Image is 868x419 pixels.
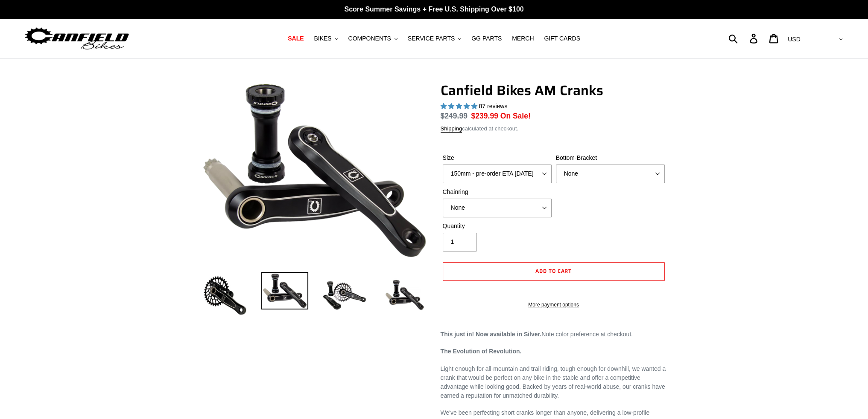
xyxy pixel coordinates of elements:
[508,33,538,44] a: MERCH
[288,35,304,42] span: SALE
[441,125,462,133] a: Shipping
[441,348,522,355] strong: The Evolution of Revolution.
[403,33,465,44] button: SERVICE PARTS
[471,35,502,42] span: GG PARTS
[202,272,248,319] img: Load image into Gallery viewer, Canfield Bikes AM Cranks
[500,110,531,121] span: On Sale!
[441,103,479,110] span: 4.97 stars
[441,364,667,400] p: Light enough for all-mountain and trail riding, tough enough for downhill, we wanted a crank that...
[443,153,552,162] label: Size
[408,35,455,42] span: SERVICE PARTS
[283,33,308,44] a: SALE
[512,35,534,42] span: MERCH
[344,33,402,44] button: COMPONENTS
[471,112,498,120] span: $239.99
[540,33,585,44] a: GIFT CARDS
[467,33,506,44] a: GG PARTS
[733,29,755,48] input: Search
[321,272,368,319] img: Load image into Gallery viewer, Canfield Bikes AM Cranks
[535,267,572,275] span: Add to cart
[441,124,667,133] div: calculated at checkout.
[23,25,130,52] img: Canfield Bikes
[381,272,428,319] img: Load image into Gallery viewer, CANFIELD-AM_DH-CRANKS
[556,153,665,162] label: Bottom-Bracket
[443,301,665,309] a: More payment options
[441,112,468,120] s: $249.99
[441,82,667,98] h1: Canfield Bikes AM Cranks
[261,272,308,309] img: Load image into Gallery viewer, Canfield Cranks
[443,262,665,281] button: Add to cart
[544,35,580,42] span: GIFT CARDS
[310,33,342,44] button: BIKES
[443,188,552,196] label: Chainring
[441,331,542,338] strong: This just in! Now available in Silver.
[441,330,667,339] p: Note color preference at checkout.
[314,35,331,42] span: BIKES
[203,84,426,257] img: Canfield Cranks
[348,35,391,42] span: COMPONENTS
[479,103,507,110] span: 87 reviews
[443,222,552,231] label: Quantity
